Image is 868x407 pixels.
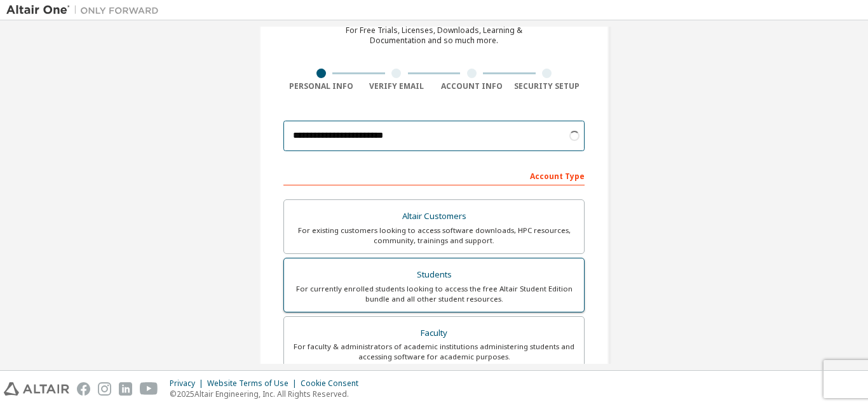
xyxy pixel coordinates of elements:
[434,81,510,91] div: Account Info
[292,208,576,225] div: Altair Customers
[283,81,359,91] div: Personal Info
[292,324,576,342] div: Faculty
[77,382,90,396] img: facebook.svg
[4,382,69,396] img: altair_logo.svg
[140,382,158,396] img: youtube.svg
[170,378,207,389] div: Privacy
[301,378,366,389] div: Cookie Consent
[359,81,435,91] div: Verify Email
[292,284,576,304] div: For currently enrolled students looking to access the free Altair Student Edition bundle and all ...
[119,382,132,396] img: linkedin.svg
[510,81,585,91] div: Security Setup
[207,378,301,389] div: Website Terms of Use
[346,25,522,46] div: For Free Trials, Licenses, Downloads, Learning & Documentation and so much more.
[292,342,576,362] div: For faculty & administrators of academic institutions administering students and accessing softwa...
[292,266,576,284] div: Students
[98,382,111,396] img: instagram.svg
[170,389,366,399] p: © 2025 Altair Engineering, Inc. All Rights Reserved.
[292,225,576,246] div: For existing customers looking to access software downloads, HPC resources, community, trainings ...
[6,4,165,17] img: Altair One
[283,165,585,185] div: Account Type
